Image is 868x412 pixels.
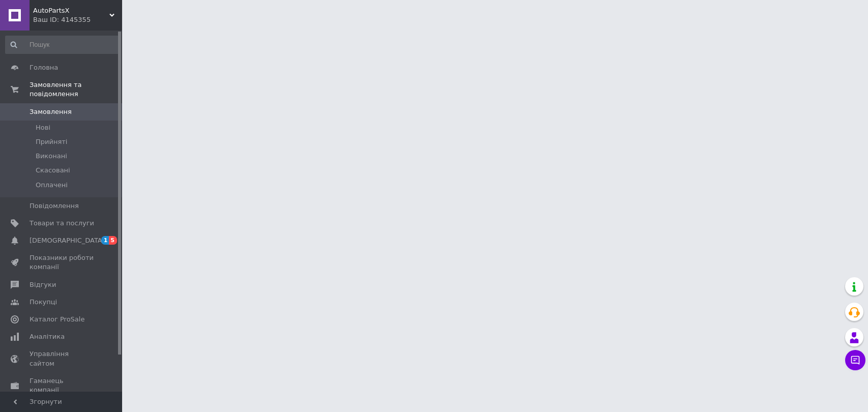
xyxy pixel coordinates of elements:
button: Чат з покупцем [845,350,865,370]
input: Пошук [5,36,120,54]
span: Замовлення та повідомлення [30,80,122,99]
span: Управління сайтом [30,349,94,368]
span: Аналітика [30,332,65,341]
span: 5 [109,236,117,245]
span: AutoPartsX [33,6,109,15]
span: Каталог ProSale [30,315,84,324]
div: Ваш ID: 4145355 [33,15,122,24]
span: Скасовані [36,166,70,175]
span: 1 [101,236,109,245]
span: Нові [36,123,50,132]
span: Відгуки [30,280,56,289]
span: Виконані [36,152,67,161]
span: Покупці [30,298,57,307]
span: Замовлення [30,107,72,116]
span: Головна [30,63,58,72]
span: Прийняті [36,137,67,146]
span: Показники роботи компанії [30,253,94,272]
span: Товари та послуги [30,219,94,228]
span: Гаманець компанії [30,376,94,395]
span: [DEMOGRAPHIC_DATA] [30,236,105,245]
span: Повідомлення [30,201,79,211]
span: Оплачені [36,181,68,190]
